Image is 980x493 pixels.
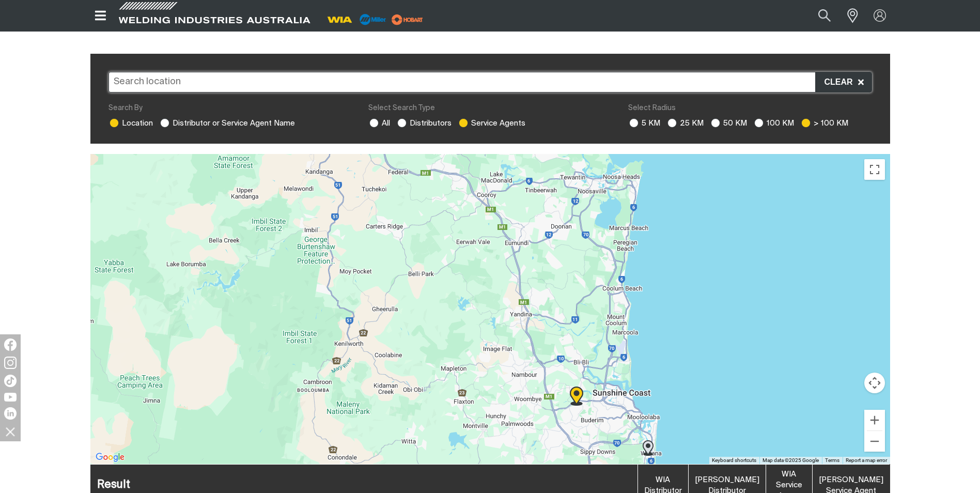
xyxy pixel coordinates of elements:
label: Service Agents [458,119,525,127]
a: Terms [825,457,839,463]
img: TikTok [4,375,17,387]
button: Search products [807,4,842,27]
img: Facebook [4,338,17,351]
label: Distributors [396,119,452,127]
button: Clear [815,72,871,92]
label: All [368,119,390,127]
label: Distributor or Service Agent Name [159,119,295,127]
input: Product name or item number... [794,4,842,27]
span: Clear [824,75,858,89]
a: Report a map error [846,457,887,463]
button: Zoom in [864,410,885,430]
img: Instagram [4,357,17,369]
div: Select Search Type [368,103,612,114]
a: Open this area in Google Maps (opens a new window) [93,451,127,464]
div: Search By [108,103,352,114]
a: miller [388,16,426,23]
div: Select Radius [628,103,872,114]
img: YouTube [4,393,17,402]
label: 25 KM [666,119,704,127]
label: > 100 KM [800,119,848,127]
button: Toggle fullscreen view [864,159,885,180]
input: Search location [108,72,872,93]
button: Keyboard shortcuts [712,457,756,464]
button: Map camera controls [864,373,885,393]
img: miller [388,12,426,27]
button: Zoom out [864,431,885,452]
label: 100 KM [753,119,794,127]
img: hide socials [2,423,19,440]
img: Google [93,451,127,464]
label: Location [108,119,153,127]
img: LinkedIn [4,407,17,420]
label: 50 KM [710,119,747,127]
span: Map data ©2025 Google [763,457,819,463]
label: 5 KM [628,119,660,127]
